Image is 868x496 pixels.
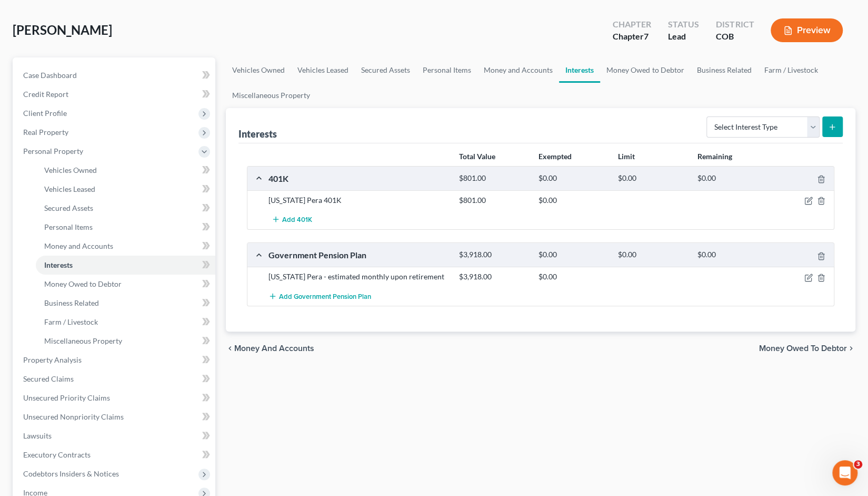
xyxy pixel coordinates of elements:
[618,152,635,161] strong: Limit
[36,237,215,256] a: Money and Accounts
[854,460,862,469] span: 3
[23,71,77,80] span: Case Dashboard
[477,57,559,83] a: Money and Accounts
[538,152,572,161] strong: Exempted
[36,218,215,237] a: Personal Items
[23,128,68,137] span: Real Property
[759,344,855,353] button: Money Owed to Debtor chevron_right
[44,184,95,193] span: Vehicles Leased
[15,445,215,464] a: Executory Contracts
[771,18,843,42] button: Preview
[263,271,454,282] div: [US_STATE] Pera - estimated monthly upon retirement
[23,147,83,155] span: Personal Property
[279,292,371,300] span: Add Government Pension Plan
[44,166,97,174] span: Vehicles Owned
[263,195,454,206] div: [US_STATE] Pera 401K
[15,369,215,388] a: Secured Claims
[36,199,215,218] a: Secured Assets
[692,173,772,183] div: $0.00
[533,250,613,260] div: $0.00
[44,336,122,345] span: Miscellaneous Property
[533,195,613,206] div: $0.00
[44,203,93,212] span: Secured Assets
[613,31,651,43] div: Chapter
[613,173,692,183] div: $0.00
[454,195,533,206] div: $801.00
[36,256,215,275] a: Interests
[36,275,215,294] a: Money Owed to Debtor
[23,109,67,118] span: Client Profile
[226,344,314,353] button: chevron_left Money and Accounts
[716,31,754,43] div: COB
[44,279,122,288] span: Money Owed to Debtor
[15,351,215,369] a: Property Analysis
[268,286,371,306] button: Add Government Pension Plan
[15,388,215,407] a: Unsecured Priority Claims
[226,83,316,108] a: Miscellaneous Property
[23,393,110,402] span: Unsecured Priority Claims
[668,18,699,31] div: Status
[238,128,277,140] div: Interests
[697,152,732,161] strong: Remaining
[15,407,215,426] a: Unsecured Nonpriority Claims
[44,260,73,269] span: Interests
[226,344,234,353] i: chevron_left
[613,250,692,260] div: $0.00
[268,210,315,229] button: Add 401K
[15,426,215,445] a: Lawsuits
[44,222,93,231] span: Personal Items
[44,241,113,250] span: Money and Accounts
[234,344,314,353] span: Money and Accounts
[692,250,772,260] div: $0.00
[36,313,215,332] a: Farm / Livestock
[13,22,112,37] span: [PERSON_NAME]
[416,57,477,83] a: Personal Items
[613,18,651,31] div: Chapter
[23,412,124,421] span: Unsecured Nonpriority Claims
[454,250,533,260] div: $3,918.00
[459,152,495,161] strong: Total Value
[36,161,215,180] a: Vehicles Owned
[644,31,648,41] span: 7
[559,57,600,83] a: Interests
[226,57,291,83] a: Vehicles Owned
[668,31,699,43] div: Lead
[23,90,68,99] span: Credit Report
[355,57,416,83] a: Secured Assets
[690,57,757,83] a: Business Related
[847,344,855,353] i: chevron_right
[291,57,355,83] a: Vehicles Leased
[282,216,312,224] span: Add 401K
[759,344,847,353] span: Money Owed to Debtor
[454,271,533,282] div: $3,918.00
[832,460,857,485] iframe: Intercom live chat
[757,57,824,83] a: Farm / Livestock
[36,180,215,199] a: Vehicles Leased
[36,294,215,313] a: Business Related
[15,66,215,85] a: Case Dashboard
[23,355,82,364] span: Property Analysis
[23,374,74,383] span: Secured Claims
[23,450,91,459] span: Executory Contracts
[15,85,215,104] a: Credit Report
[716,18,754,31] div: District
[533,173,613,183] div: $0.00
[23,469,119,478] span: Codebtors Insiders & Notices
[533,271,613,282] div: $0.00
[23,431,52,440] span: Lawsuits
[600,57,690,83] a: Money Owed to Debtor
[454,173,533,183] div: $801.00
[36,332,215,351] a: Miscellaneous Property
[44,317,98,326] span: Farm / Livestock
[44,298,99,307] span: Business Related
[263,173,454,184] div: 401K
[263,249,454,260] div: Government Pension Plan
